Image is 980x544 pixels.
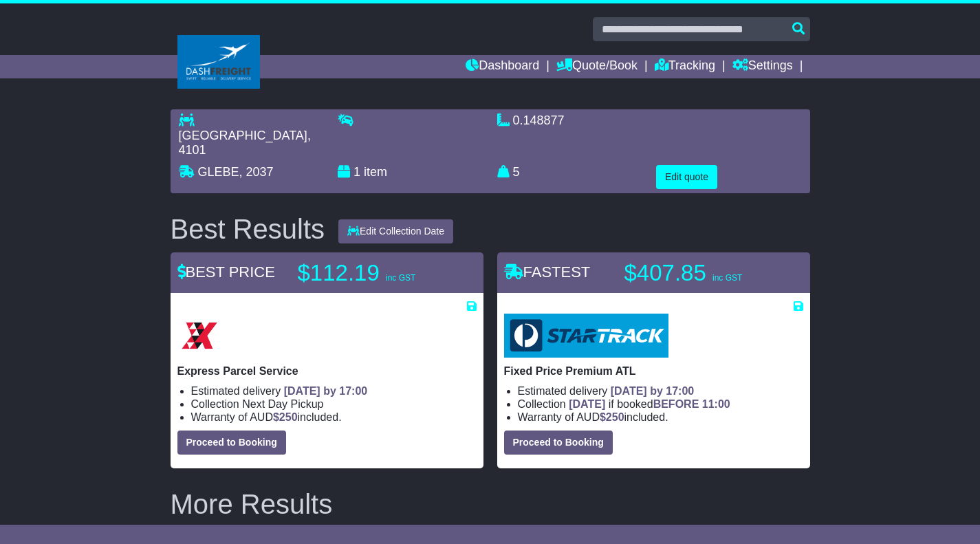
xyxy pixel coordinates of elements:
[504,365,803,378] p: Fixed Price Premium ATL
[298,259,470,287] p: $112.19
[504,263,591,281] span: FASTEST
[191,411,477,424] li: Warranty of AUD included.
[239,165,274,179] span: , 2037
[386,273,415,283] span: inc GST
[177,365,477,378] p: Express Parcel Service
[353,165,360,179] span: 1
[513,165,520,179] span: 5
[179,129,311,157] span: , 4101
[569,398,730,410] span: if booked
[171,489,810,519] h2: More Results
[242,398,323,410] span: Next Day Pickup
[653,398,699,410] span: BEFORE
[513,113,565,127] span: 0.148877
[198,165,239,179] span: GLEBE
[177,314,221,358] img: Border Express: Express Parcel Service
[466,55,539,78] a: Dashboard
[606,411,624,423] span: 250
[518,398,803,411] li: Collection
[556,55,638,78] a: Quote/Book
[518,411,803,424] li: Warranty of AUD included.
[177,263,275,281] span: BEST PRICE
[611,385,695,397] span: [DATE] by 17:00
[504,314,668,358] img: StarTrack: Fixed Price Premium ATL
[191,398,477,411] li: Collection
[504,431,613,455] button: Proceed to Booking
[656,165,717,189] button: Edit quote
[364,165,387,179] span: item
[279,411,298,423] span: 250
[712,273,742,283] span: inc GST
[338,219,453,243] button: Edit Collection Date
[164,214,332,244] div: Best Results
[732,55,793,78] a: Settings
[177,431,286,455] button: Proceed to Booking
[284,385,368,397] span: [DATE] by 17:00
[273,411,298,423] span: $
[655,55,715,78] a: Tracking
[624,259,796,287] p: $407.85
[518,384,803,398] li: Estimated delivery
[702,398,730,410] span: 11:00
[179,129,307,142] span: [GEOGRAPHIC_DATA]
[569,398,605,410] span: [DATE]
[600,411,624,423] span: $
[191,384,477,398] li: Estimated delivery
